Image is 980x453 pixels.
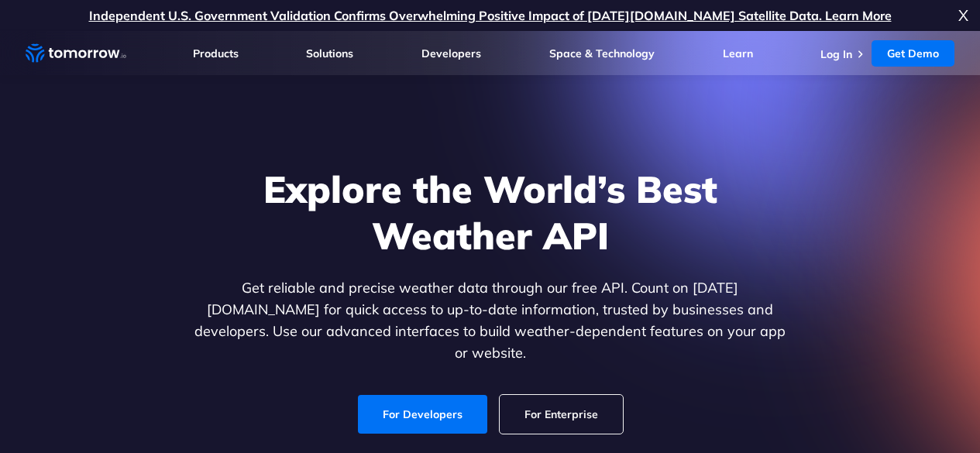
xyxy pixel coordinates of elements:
[872,40,954,67] a: Get Demo
[26,42,126,65] a: Home link
[549,46,655,60] a: Space & Technology
[191,166,789,259] h1: Explore the World’s Best Weather API
[191,277,789,364] p: Get reliable and precise weather data through our free API. Count on [DATE][DOMAIN_NAME] for quic...
[89,8,892,23] a: Independent U.S. Government Validation Confirms Overwhelming Positive Impact of [DATE][DOMAIN_NAM...
[820,47,852,61] a: Log In
[306,46,353,60] a: Solutions
[193,46,239,60] a: Products
[500,395,623,434] a: For Enterprise
[421,46,481,60] a: Developers
[723,46,753,60] a: Learn
[358,395,487,434] a: For Developers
